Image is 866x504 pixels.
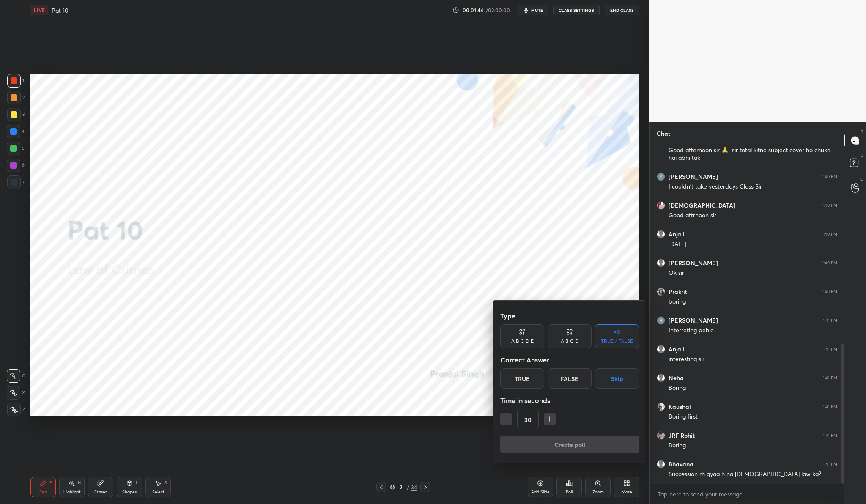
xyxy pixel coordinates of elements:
[561,339,579,344] div: A B C D
[511,339,534,344] div: A B C D E
[500,392,639,409] div: Time in seconds
[601,339,633,344] div: TRUE / FALSE
[500,351,639,368] div: Correct Answer
[500,307,639,324] div: Type
[500,368,544,389] div: True
[595,368,639,389] button: Skip
[548,368,592,389] div: False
